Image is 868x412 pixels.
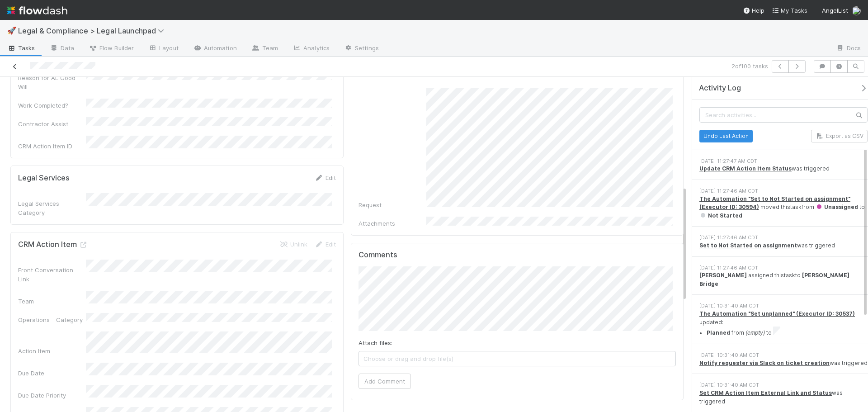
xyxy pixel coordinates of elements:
[42,42,81,56] a: Data
[81,42,141,56] a: Flow Builder
[18,315,86,324] div: Operations - Category
[359,338,392,347] label: Attach files:
[811,130,868,142] button: Export as CSV
[18,297,86,306] div: Team
[699,242,868,250] div: was triggered
[18,142,86,151] div: CRM Action Item ID
[699,310,855,317] a: The Automation "Set unplanned" (Executor ID: 30537)
[699,130,753,142] button: Undo Last Action
[18,265,86,284] div: Front Conversation Link
[822,7,848,14] span: AngelList
[731,62,768,71] span: 2 of 100 tasks
[699,165,792,172] a: Update CRM Action Item Status
[699,195,850,210] a: The Automation "Set to Not Started on assignment" (Executor ID: 30594)
[699,84,741,93] span: Activity Log
[816,204,858,210] span: Unassigned
[18,174,70,183] h5: Legal Services
[359,374,411,389] button: Add Comment
[186,42,244,56] a: Automation
[337,42,386,56] a: Settings
[18,119,86,128] div: Contractor Assist
[89,43,134,52] span: Flow Builder
[699,234,868,242] div: [DATE] 11:27:46 AM CDT
[285,42,337,56] a: Analytics
[743,6,764,15] div: Help
[772,7,807,14] span: My Tasks
[699,212,742,219] span: Not Started
[699,107,868,123] input: Search activities...
[244,42,285,56] a: Team
[18,369,86,378] div: Due Date
[829,42,868,56] a: Docs
[18,391,86,400] div: Due Date Priority
[699,310,868,337] div: updated:
[699,351,868,359] div: [DATE] 10:31:40 AM CDT
[18,101,86,110] div: Work Completed?
[18,73,86,91] div: Reason for AL Good Will
[699,389,832,396] a: Set CRM Action Item External Link and Status
[18,26,169,35] span: Legal & Compliance > Legal Launchpad
[315,241,336,248] a: Edit
[359,251,676,260] h5: Comments
[699,271,868,288] div: assigned this task to
[359,200,426,209] div: Request
[745,330,765,336] em: (empty)
[699,165,868,173] div: was triggered
[18,346,86,355] div: Action Item
[699,264,868,272] div: [DATE] 11:27:46 AM CDT
[699,359,868,367] div: was triggered
[699,242,797,249] a: Set to Not Started on assignment
[279,241,307,248] a: Unlink
[699,272,849,287] strong: [PERSON_NAME] Bridge
[141,42,186,56] a: Layout
[699,272,747,279] strong: [PERSON_NAME]
[699,360,830,366] a: Notify requester via Slack on ticket creation
[699,381,868,389] div: [DATE] 10:31:40 AM CDT
[7,3,67,18] img: logo-inverted-e16ddd16eac7371096b0.svg
[7,43,35,52] span: Tasks
[18,199,86,217] div: Legal Services Category
[707,330,730,336] strong: Planned
[18,240,88,249] h5: CRM Action Item
[359,351,676,366] span: Choose or drag and drop file(s)
[707,327,868,337] li: from to
[315,174,336,181] a: Edit
[699,157,868,165] div: [DATE] 11:27:47 AM CDT
[699,195,868,220] div: moved this task from to
[852,6,861,15] img: avatar_ba76ddef-3fd0-4be4-9bc3-126ad567fcd5.png
[359,219,426,228] div: Attachments
[772,6,807,15] a: My Tasks
[699,389,868,406] div: was triggered
[699,187,868,195] div: [DATE] 11:27:46 AM CDT
[7,27,16,34] span: 🚀
[699,302,868,310] div: [DATE] 10:31:40 AM CDT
